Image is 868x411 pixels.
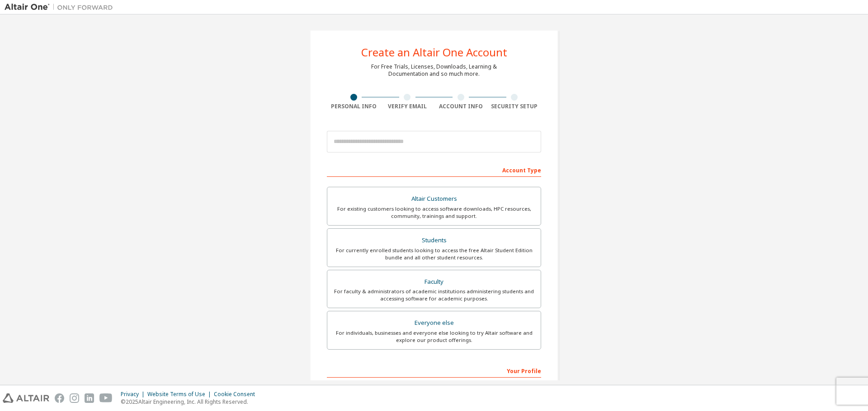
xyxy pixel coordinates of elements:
[333,329,535,344] div: For individuals, businesses and everyone else looking to try Altair software and explore our prod...
[121,391,147,398] div: Privacy
[434,103,488,110] div: Account Info
[333,317,535,329] div: Everyone else
[371,63,497,78] div: For Free Trials, Licenses, Downloads, Learning & Documentation and so much more.
[121,398,260,406] p: © 2025 Altair Engineering, Inc. All Rights Reserved.
[333,234,535,247] div: Students
[214,391,260,398] div: Cookie Consent
[333,247,535,261] div: For currently enrolled students looking to access the free Altair Student Edition bundle and all ...
[99,393,113,403] img: youtube.svg
[70,393,79,403] img: instagram.svg
[361,47,507,58] div: Create an Altair One Account
[85,393,94,403] img: linkedin.svg
[333,193,535,205] div: Altair Customers
[381,103,434,110] div: Verify Email
[333,276,535,288] div: Faculty
[333,288,535,302] div: For faculty & administrators of academic institutions administering students and accessing softwa...
[488,103,542,110] div: Security Setup
[5,3,118,12] img: Altair One
[147,391,214,398] div: Website Terms of Use
[333,205,535,220] div: For existing customers looking to access software downloads, HPC resources, community, trainings ...
[327,162,541,177] div: Account Type
[327,103,381,110] div: Personal Info
[55,393,64,403] img: facebook.svg
[3,393,49,403] img: altair_logo.svg
[327,363,541,378] div: Your Profile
